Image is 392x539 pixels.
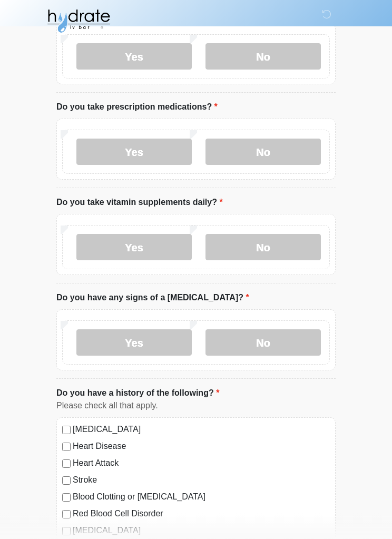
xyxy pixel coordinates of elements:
[73,424,330,436] label: [MEDICAL_DATA]
[62,494,71,502] input: Blood Clotting or [MEDICAL_DATA]
[62,511,71,519] input: Red Blood Cell Disorder
[73,457,330,470] label: Heart Attack
[73,474,330,487] label: Stroke
[76,330,192,356] label: Yes
[62,527,71,536] input: [MEDICAL_DATA]
[73,491,330,504] label: Blood Clotting or [MEDICAL_DATA]
[56,387,219,400] label: Do you have a history of the following?
[76,139,192,165] label: Yes
[56,101,218,114] label: Do you take prescription medications?
[205,44,321,70] label: No
[56,292,249,305] label: Do you have any signs of a [MEDICAL_DATA]?
[205,330,321,356] label: No
[73,525,330,537] label: [MEDICAL_DATA]
[56,197,223,209] label: Do you take vitamin supplements daily?
[205,234,321,261] label: No
[76,44,192,70] label: Yes
[73,508,330,521] label: Red Blood Cell Disorder
[56,400,336,413] div: Please check all that apply.
[46,8,111,34] img: Hydrate IV Bar - Glendale Logo
[76,234,192,261] label: Yes
[62,460,71,468] input: Heart Attack
[73,440,330,453] label: Heart Disease
[62,443,71,452] input: Heart Disease
[62,426,71,435] input: [MEDICAL_DATA]
[62,477,71,485] input: Stroke
[205,139,321,165] label: No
